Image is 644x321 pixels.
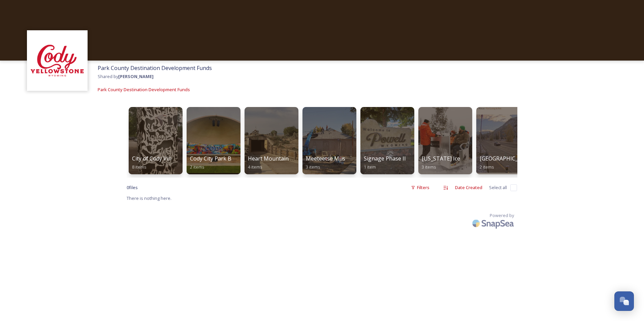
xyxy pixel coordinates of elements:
span: Meeteetse Museums New Roof [306,155,385,162]
span: 3 items [306,164,320,170]
a: [GEOGRAPHIC_DATA] Webcam2 items [474,104,532,174]
span: Signage Phase II [364,155,406,162]
span: City of Cody Vinyl Wrapped Utility Boxes [132,155,233,162]
a: Heart Mountain WY Foundation - Root Cellar Project4 items [243,104,300,174]
span: [GEOGRAPHIC_DATA] Webcam [480,155,557,162]
span: 0 file s [127,184,138,191]
a: [US_STATE] Ice Fest Sled3 items [416,104,474,174]
strong: [PERSON_NAME] [118,73,154,79]
span: 2 items [190,164,204,170]
a: Signage Phase II1 item [358,104,416,174]
span: 4 items [248,164,262,170]
div: Date Created [452,181,486,194]
span: Park County Destination Development Funds [98,86,190,93]
a: Cody City Park Band Shell Mural2 items [185,104,243,174]
span: Park County Destination Development Funds [98,64,212,72]
a: City of Cody Vinyl Wrapped Utility Boxes8 items [127,104,185,174]
span: 3 items [422,164,436,170]
div: Filters [408,181,433,194]
a: Park County Destination Development Funds [98,85,190,94]
span: There is nothing here. [127,195,171,201]
span: Heart Mountain WY Foundation - Root Cellar Project [248,155,380,162]
a: Meeteetse Museums New Roof3 items [300,104,358,174]
img: images%20(1).png [30,34,84,87]
span: 1 item [364,164,376,170]
span: Cody City Park Band Shell Mural [190,155,271,162]
span: 8 items [132,164,147,170]
span: Select all [489,184,507,191]
span: Powered by [490,212,514,219]
img: SnapSea Logo [470,215,517,231]
span: [US_STATE] Ice Fest Sled [422,155,484,162]
span: 2 items [480,164,494,170]
button: Open Chat [614,291,634,311]
span: Shared by [98,73,154,79]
